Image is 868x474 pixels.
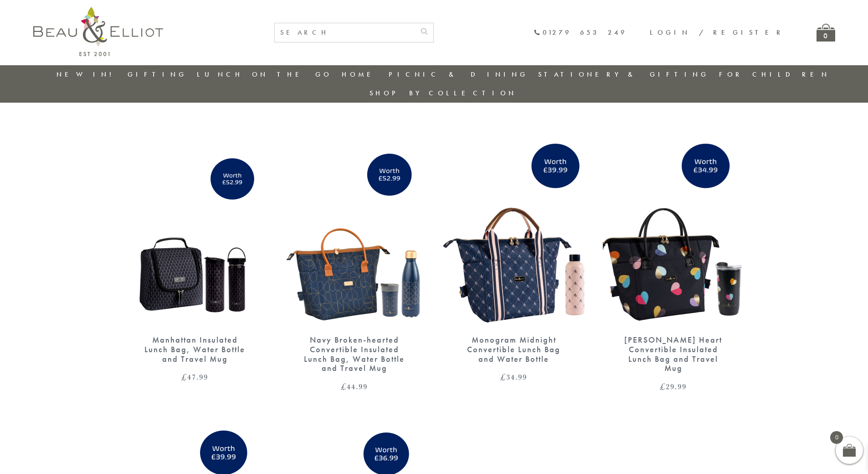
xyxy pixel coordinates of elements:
span: £ [660,381,666,392]
a: Gifting [128,70,187,79]
bdi: 34.99 [500,371,527,382]
a: Manhattan Insulated Lunch Bag, Water Bottle and Travel Mug Manhattan Insulated Lunch Bag, Water B... [124,144,266,381]
bdi: 29.99 [660,381,687,392]
img: Manhattan Insulated Lunch Bag, Water Bottle and Travel Mug [124,144,266,326]
a: Monogram Midnight Convertible Lunch Bag and Water Bottle Monogram Midnight Convertible Lunch Bag ... [443,144,585,381]
a: Navy Broken-hearted Convertible Lunch Bag, Water Bottle and Travel Mug Navy Broken-hearted Conver... [284,144,425,391]
a: Shop by collection [370,89,517,98]
a: For Children [719,70,830,79]
img: logo [33,7,163,56]
a: Lunch On The Go [197,70,332,79]
input: SEARCH [275,23,415,42]
a: Home [342,70,378,79]
a: Login / Register [650,28,785,37]
a: Stationery & Gifting [538,70,709,79]
div: Navy Broken-hearted Convertible Insulated Lunch Bag, Water Bottle and Travel Mug [300,335,409,373]
span: 0 [830,431,843,444]
a: 01279 653 249 [534,29,627,36]
div: [PERSON_NAME] Heart Convertible Insulated Lunch Bag and Travel Mug [619,335,728,373]
span: £ [181,371,187,382]
a: Emily Heart Convertible Lunch Bag and Travel Mug [PERSON_NAME] Heart Convertible Insulated Lunch ... [603,144,744,391]
img: Monogram Midnight Convertible Lunch Bag and Water Bottle [443,144,585,326]
span: £ [341,381,347,392]
bdi: 47.99 [181,371,208,382]
a: Picnic & Dining [389,70,528,79]
a: 0 [817,24,835,42]
bdi: 44.99 [341,381,368,392]
div: Monogram Midnight Convertible Lunch Bag and Water Bottle [459,335,569,364]
img: Emily Heart Convertible Lunch Bag and Travel Mug [603,144,744,326]
span: £ [500,371,506,382]
div: Manhattan Insulated Lunch Bag, Water Bottle and Travel Mug [140,335,250,364]
a: New in! [56,70,118,79]
img: Navy Broken-hearted Convertible Lunch Bag, Water Bottle and Travel Mug [284,144,425,326]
